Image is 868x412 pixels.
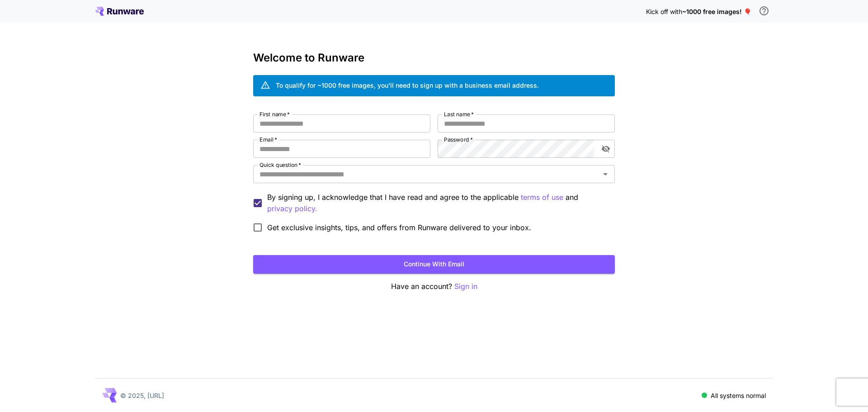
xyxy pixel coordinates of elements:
[711,391,766,400] p: All systems normal
[682,8,751,15] span: ~1000 free images! 🎈
[755,2,773,20] button: In order to qualify for free credit, you need to sign up with a business email address and click ...
[267,203,317,214] p: privacy policy.
[444,110,474,118] label: Last name
[259,136,277,143] label: Email
[521,192,563,203] p: terms of use
[253,281,615,292] p: Have an account?
[259,161,301,169] label: Quick question
[267,222,531,233] span: Get exclusive insights, tips, and offers from Runware delivered to your inbox.
[444,136,473,143] label: Password
[259,110,290,118] label: First name
[276,81,539,90] div: To qualify for ~1000 free images, you’ll need to sign up with a business email address.
[253,52,615,64] h3: Welcome to Runware
[454,281,477,292] button: Sign in
[120,391,164,400] p: © 2025, [URL]
[267,203,317,214] button: By signing up, I acknowledge that I have read and agree to the applicable terms of use and
[599,168,612,180] button: Open
[521,192,563,203] button: By signing up, I acknowledge that I have read and agree to the applicable and privacy policy.
[267,192,608,214] p: By signing up, I acknowledge that I have read and agree to the applicable and
[598,141,614,157] button: toggle password visibility
[253,255,615,274] button: Continue with email
[646,8,682,15] span: Kick off with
